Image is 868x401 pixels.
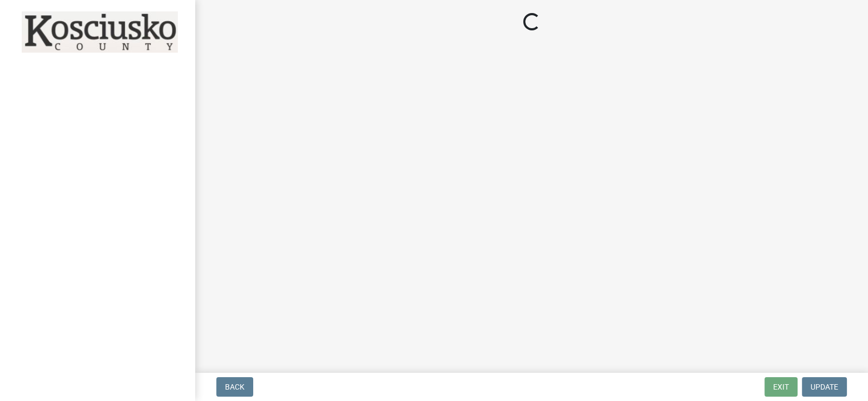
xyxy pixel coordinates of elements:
button: Update [802,377,847,397]
span: Update [811,383,838,391]
span: Back [225,383,245,391]
img: Kosciusko County, Indiana [22,11,178,53]
button: Exit [764,377,798,397]
button: Back [216,377,253,397]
